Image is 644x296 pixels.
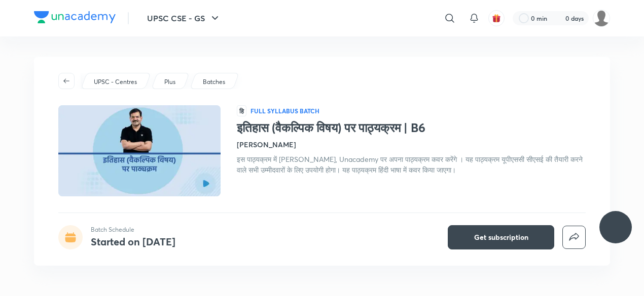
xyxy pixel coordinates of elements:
p: Plus [164,77,175,87]
button: avatar [488,10,505,26]
h1: इतिहास (वैकल्पिक विषय) पर पाठ्यक्रम | B6 [237,120,586,135]
a: Company Logo [34,11,116,26]
img: Thumbnail [57,104,222,197]
img: streak [553,13,563,23]
a: Batches [201,77,227,87]
a: Plus [163,77,177,87]
span: Get subscription [474,232,528,242]
img: ttu [610,221,622,233]
img: Vikram Singh Rawat [593,10,610,27]
h4: Started on [DATE] [91,235,175,248]
p: Batches [203,77,225,87]
button: UPSC CSE - GS [141,8,227,28]
img: Company Logo [34,11,116,23]
p: Full Syllabus Batch [251,107,319,115]
a: UPSC - Centres [92,77,139,87]
p: UPSC - Centres [94,77,137,87]
p: Batch Schedule [91,225,175,234]
img: avatar [492,14,501,23]
button: Get subscription [448,225,554,249]
span: हि [237,105,246,116]
span: इस पाठ्यक्रम में [PERSON_NAME], Unacademy पर अपना पाठ्यक्रम कवर करेंगे । यह पाठ्यक्रम यूपीएससी सी... [237,154,583,175]
h4: [PERSON_NAME] [237,139,296,150]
